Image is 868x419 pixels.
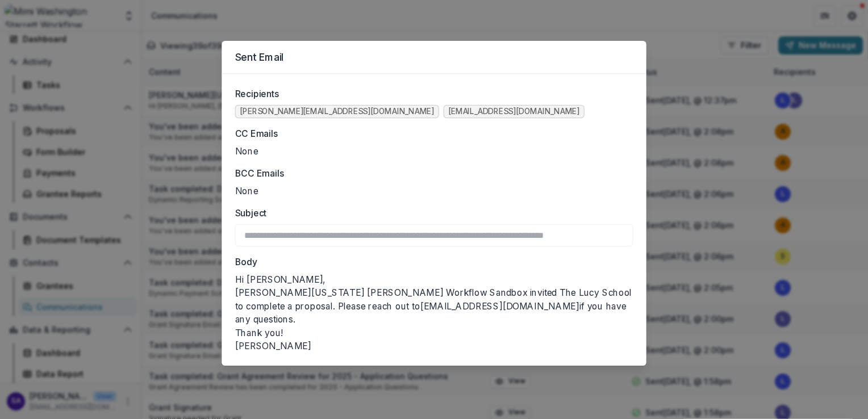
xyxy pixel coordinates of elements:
label: CC Emails [235,127,627,140]
label: BCC Emails [235,167,627,180]
ul: None [235,185,633,198]
label: Body [235,255,627,268]
header: Sent Email [222,41,646,74]
ul: None [235,145,633,158]
span: [PERSON_NAME][EMAIL_ADDRESS][DOMAIN_NAME] [240,107,434,116]
span: [EMAIL_ADDRESS][DOMAIN_NAME] [448,107,579,116]
label: Recipients [235,87,627,100]
label: Subject [235,207,627,220]
p: Hi [PERSON_NAME], [235,273,633,286]
p: Thank you! [PERSON_NAME] [235,326,633,353]
a: [EMAIL_ADDRESS][DOMAIN_NAME] [420,300,579,311]
p: [PERSON_NAME][US_STATE] [PERSON_NAME] Workflow Sandbox invited The Lucy School to complete a prop... [235,286,633,326]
